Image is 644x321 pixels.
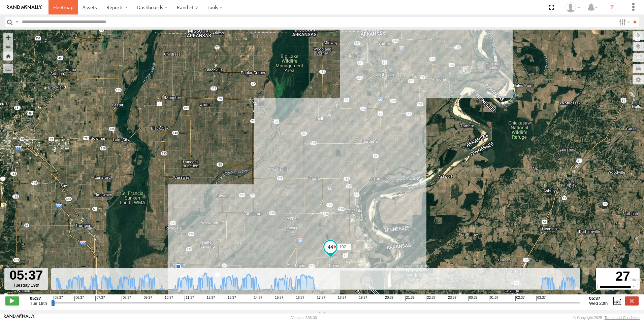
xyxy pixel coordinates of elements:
span: 15:37 [274,296,283,301]
span: 20:37 [384,296,393,301]
a: Visit our Website [4,314,35,321]
button: Zoom Home [3,51,13,61]
button: Zoom out [3,42,13,51]
span: 13:37 [227,296,236,301]
a: Terms and Conditions [605,316,640,320]
label: Map Settings [633,75,644,84]
span: 19:37 [358,296,367,301]
span: Tue 19th Aug 2025 [30,301,47,306]
span: 07:37 [95,296,105,301]
span: 06:37 [74,296,84,301]
span: 22:37 [426,296,436,301]
img: rand-logo.svg [7,5,42,10]
span: 18:37 [337,296,346,301]
span: 03:37 [536,296,546,301]
span: 102 [339,245,346,249]
span: 10:37 [164,296,173,301]
span: 12:37 [206,296,215,301]
label: Measure [3,64,13,73]
div: 27 [597,269,639,284]
label: Search Filter Options [616,17,631,27]
div: Craig King [563,2,583,12]
span: Wed 20th Aug 2025 [589,301,608,306]
span: 17:37 [316,296,325,301]
span: 05:37 [54,296,63,301]
span: 00:37 [468,296,478,301]
div: © Copyright 2025 - [573,316,640,320]
span: 09:37 [143,296,152,301]
span: 16:37 [295,296,304,301]
span: 14:37 [253,296,262,301]
label: Search Query [14,17,20,27]
label: Play/Stop [5,296,19,305]
span: 11:37 [185,296,194,301]
span: 01:37 [489,296,498,301]
span: 08:37 [122,296,131,301]
div: Version: 306.00 [291,316,317,320]
i: ? [607,2,617,13]
span: 21:37 [405,296,415,301]
span: 02:37 [515,296,525,301]
strong: 05:37 [30,296,47,301]
strong: 05:37 [589,296,608,301]
button: Zoom in [3,33,13,42]
label: Close [625,296,639,305]
span: 23:37 [447,296,456,301]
